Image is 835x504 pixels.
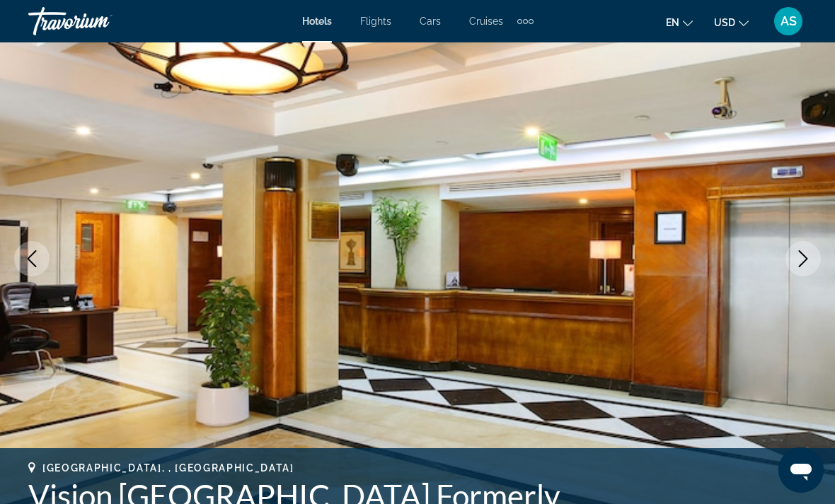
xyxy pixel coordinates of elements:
[666,17,679,28] span: en
[714,17,735,28] span: USD
[14,241,50,276] button: Previous image
[770,6,807,36] button: User Menu
[469,16,503,27] a: Cruises
[302,16,332,27] a: Hotels
[42,462,294,474] span: [GEOGRAPHIC_DATA], , [GEOGRAPHIC_DATA]
[781,14,797,28] span: AS
[360,16,391,27] a: Flights
[28,3,170,40] a: Travorium
[517,10,534,33] button: Extra navigation items
[420,16,441,27] a: Cars
[714,12,749,33] button: Change currency
[778,447,824,493] iframe: Кнопка запуска окна обмена сообщениями
[666,12,693,33] button: Change language
[785,241,821,276] button: Next image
